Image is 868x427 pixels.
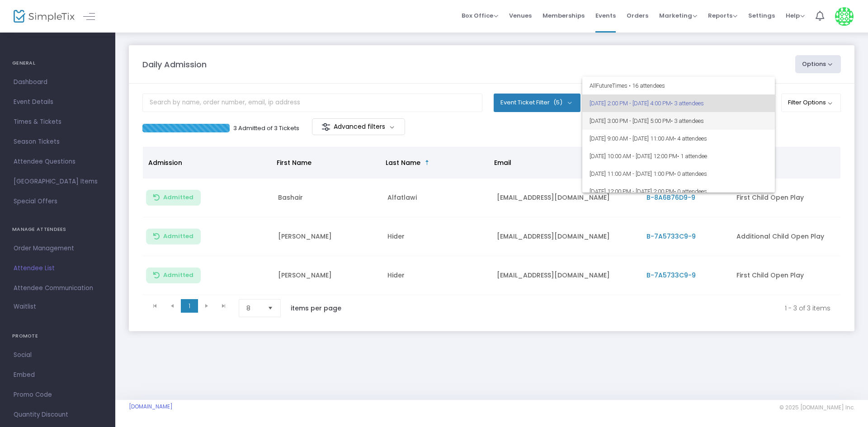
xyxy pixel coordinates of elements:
span: [DATE] 9:00 AM - [DATE] 11:00 AM [590,130,768,147]
span: • 0 attendees [674,170,707,177]
span: • 4 attendees [674,135,707,142]
span: [DATE] 11:00 AM - [DATE] 1:00 PM [590,165,768,183]
span: [DATE] 10:00 AM - [DATE] 12:00 PM [590,147,768,165]
span: [DATE] 12:00 PM - [DATE] 2:00 PM [590,183,768,200]
span: • 3 attendees [671,100,704,107]
span: • 0 attendees [674,188,707,195]
span: [DATE] 2:00 PM - [DATE] 4:00 PM [590,94,768,112]
span: All Future Times • 16 attendees [590,77,768,94]
span: • 1 attendee [677,153,707,160]
span: • 3 attendees [671,117,704,124]
span: [DATE] 3:00 PM - [DATE] 5:00 PM [590,112,768,130]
